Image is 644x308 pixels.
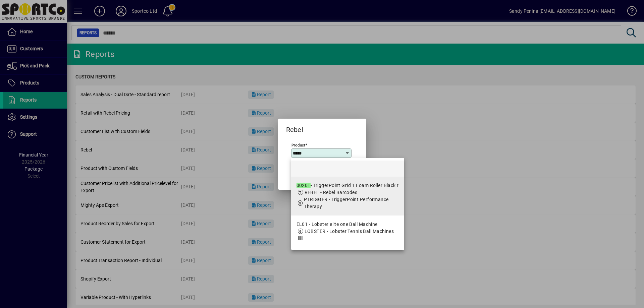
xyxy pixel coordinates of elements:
[304,197,388,209] span: PTRIGGER - TriggerPoint Performance Therapy
[305,190,358,195] span: REBEL - Rebel Barcodes
[291,177,404,215] mat-option: 00201 - TriggerPoint Grid 1 Foam Roller Black r
[305,229,394,234] span: LOBSTER - Lobster Tennis Ball Machines
[297,221,394,228] div: EL01 - Lobster elite one Ball Machine
[278,119,311,135] h2: Rebel
[297,182,399,189] div: - TriggerPoint Grid 1 Foam Roller Black r
[291,215,404,247] mat-option: EL01 - Lobster elite one Ball Machine
[291,142,305,147] mat-label: Product
[297,183,311,188] em: 00201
